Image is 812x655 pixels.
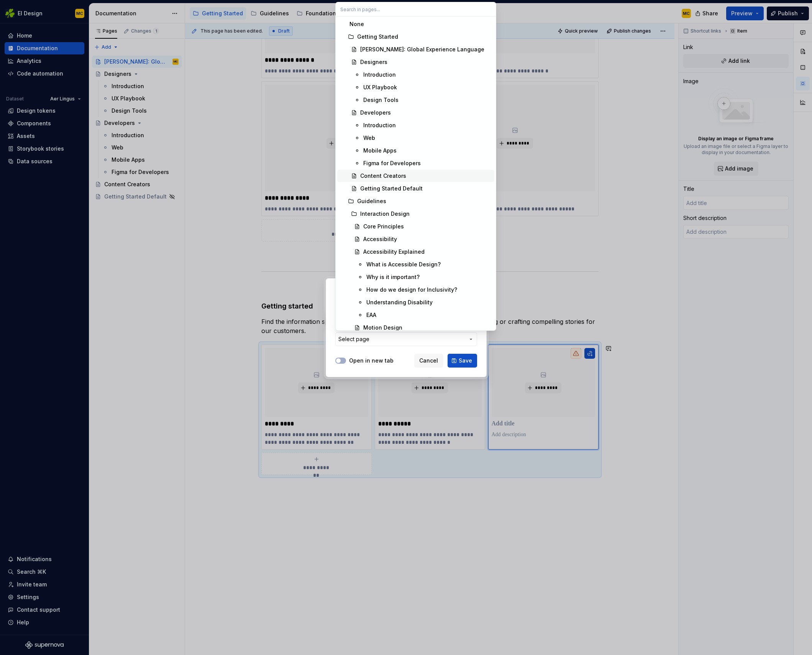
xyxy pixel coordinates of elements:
div: Interaction Design [360,210,410,218]
div: Search in pages... [336,16,496,330]
div: Web [363,134,375,142]
div: What is Accessible Design? [366,261,441,268]
div: Getting Started [357,33,398,41]
div: Motion Design [363,324,402,332]
div: Design Tools [363,96,399,104]
div: EAA [366,311,376,319]
div: Figma for Developers [363,159,421,167]
div: Content Creators [360,172,406,180]
div: Guidelines [357,197,386,205]
div: [PERSON_NAME]: Global Experience Language [360,46,484,53]
div: Core Principles [363,223,404,230]
div: Accessibility [363,235,397,243]
div: None [349,20,364,28]
div: Getting Started Default [360,185,423,192]
div: UX Playbook [363,84,397,91]
div: Designers [360,58,387,66]
div: Introduction [363,71,396,79]
input: Search in pages... [336,2,496,16]
div: Accessibility Explained [363,248,425,256]
div: Understanding Disability [366,299,433,306]
div: How do we design for Inclusivity? [366,286,457,294]
div: Mobile Apps [363,147,397,154]
div: Introduction [363,121,396,129]
div: Why is it important? [366,273,420,281]
div: Developers [360,109,391,117]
